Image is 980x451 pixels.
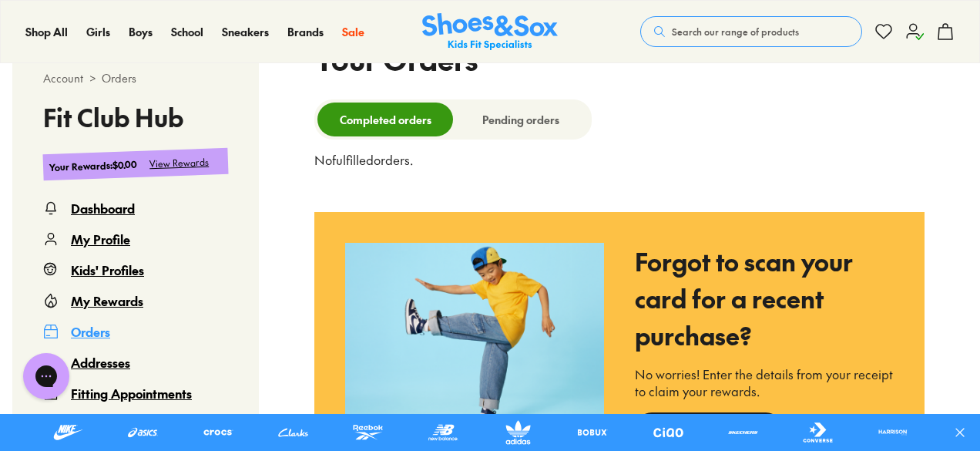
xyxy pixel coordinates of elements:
[43,353,228,372] a: Addresses
[129,24,153,40] a: Boys
[102,70,136,86] span: Orders
[43,291,228,310] a: My Rewards
[287,24,324,40] a: Brands
[635,366,894,400] p: No worries! Enter the details from your receipt to claim your rewards.
[422,13,558,51] img: SNS_Logo_Responsive.svg
[71,384,192,402] div: Fitting Appointments
[15,348,77,405] iframe: Gorgias live chat messenger
[71,322,110,341] div: Orders
[635,243,894,354] h2: Forgot to scan your card for a recent purchase?
[71,353,130,372] div: Addresses
[43,70,83,86] span: Account
[222,24,269,39] span: Sneakers
[25,24,68,39] span: Shop All
[422,13,558,51] a: Shoes & Sox
[49,157,138,174] div: Your Rewards : $0.00
[640,16,862,47] button: Search our range of products
[43,261,228,279] a: Kids' Profiles
[71,291,143,310] div: My Rewards
[149,155,210,171] div: View Rewards
[287,24,324,39] span: Brands
[129,24,153,39] span: Boys
[71,199,135,217] div: Dashboard
[345,243,604,437] img: 5._TheFitClub_736x552_83f98169-6dfe-40d4-808e-333cb63fe077.png
[342,24,364,40] a: Sale
[171,24,203,39] span: School
[672,25,799,39] span: Search our range of products
[222,24,269,40] a: Sneakers
[171,24,203,40] a: School
[43,322,228,341] a: Orders
[71,230,130,248] div: My Profile
[342,24,364,39] span: Sale
[43,105,228,130] h3: Fit Club Hub
[43,199,228,217] a: Dashboard
[43,384,228,402] a: Fitting Appointments
[635,412,783,446] div: Claim transaction
[314,152,925,169] p: No fulfilled orders.
[89,70,96,86] span: >
[86,24,110,40] a: Girls
[86,24,110,39] span: Girls
[71,261,144,279] div: Kids' Profiles
[43,230,228,248] a: My Profile
[25,24,68,40] a: Shop All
